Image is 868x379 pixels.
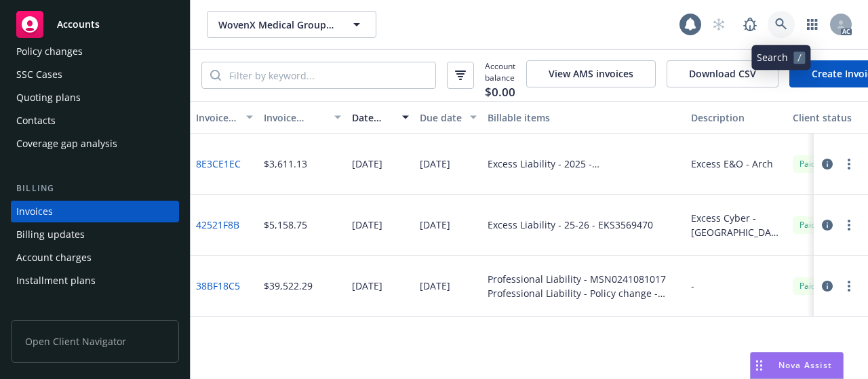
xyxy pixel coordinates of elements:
div: Invoice ID [196,111,238,125]
a: Account charges [11,247,179,268]
div: [DATE] [352,279,382,293]
div: Drag to move [751,353,768,378]
a: Policy changes [11,41,179,62]
div: Invoice amount [264,111,326,125]
a: 42521F8B [196,218,239,232]
span: Account balance [485,60,515,90]
div: Paid [793,277,823,294]
div: Paid [793,155,823,172]
button: View AMS invoices [526,60,656,87]
div: SSC Cases [16,64,62,85]
a: Search [768,11,795,38]
div: [DATE] [352,157,382,171]
a: Installment plans [11,270,179,292]
a: Contacts [11,110,179,132]
button: Due date [414,101,482,134]
div: Billable items [488,111,680,125]
button: Billable items [482,101,686,134]
div: Excess Cyber - [GEOGRAPHIC_DATA] [691,211,782,239]
button: Download CSV [667,60,778,87]
div: Excess E&O - Arch [691,157,773,171]
button: WovenX Medical Group PLLC; WovenX Health Inc [207,11,376,38]
span: Open Client Navigator [11,320,179,363]
button: Nova Assist [750,352,844,379]
input: Filter by keyword... [221,62,435,88]
div: Due date [420,111,462,125]
a: 38BF18C5 [196,279,240,293]
div: Billing updates [16,224,85,245]
a: Start snowing [705,11,732,38]
div: Quoting plans [16,87,81,108]
div: [DATE] [420,218,450,232]
a: Billing updates [11,224,179,245]
a: Report a Bug [736,11,764,38]
div: [DATE] [420,157,450,171]
a: Quoting plans [11,87,179,108]
div: $39,522.29 [264,279,313,293]
div: Excess Liability - 2025 - C4LPX291415CYBER2024 [488,157,680,171]
div: Invoices [16,201,53,222]
div: [DATE] [352,218,382,232]
div: $3,611.13 [264,157,307,171]
a: Coverage gap analysis [11,133,179,155]
span: Nova Assist [778,359,832,371]
a: Invoices [11,201,179,222]
div: $5,158.75 [264,218,307,232]
div: Billing [11,182,179,195]
div: Coverage gap analysis [16,133,117,155]
button: Invoice amount [258,101,347,134]
span: Accounts [57,19,100,30]
div: [DATE] [420,279,450,293]
svg: Search [210,70,221,81]
div: Professional Liability - Policy change - MSN0241081017 [488,286,680,300]
a: SSC Cases [11,64,179,85]
div: Description [691,111,782,125]
button: Invoice ID [191,101,258,134]
div: Account charges [16,247,92,268]
a: 8E3CE1EC [196,157,241,171]
button: Description [686,101,787,134]
div: Policy changes [16,41,83,62]
div: Date issued [352,111,394,125]
span: $0.00 [485,83,515,101]
span: WovenX Medical Group PLLC; WovenX Health Inc [218,18,336,32]
div: - [691,279,694,293]
div: Excess Liability - 25-26 - EKS3569470 [488,218,653,232]
div: Professional Liability - MSN0241081017 [488,272,680,286]
div: Installment plans [16,270,96,292]
a: Accounts [11,5,179,43]
div: Contacts [16,110,56,132]
a: Switch app [799,11,826,38]
button: Date issued [347,101,414,134]
div: Paid [793,216,823,233]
